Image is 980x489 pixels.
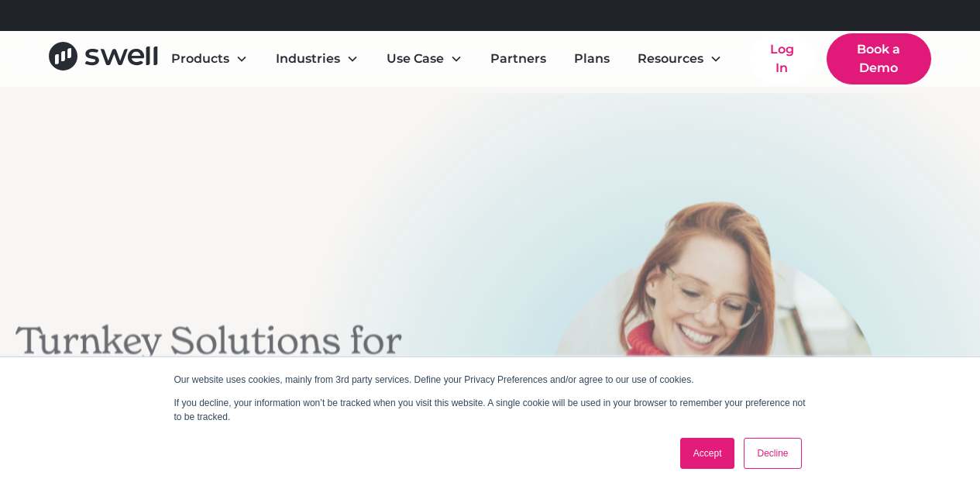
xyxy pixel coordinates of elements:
[478,43,559,74] a: Partners
[744,438,801,469] a: Decline
[750,34,814,84] a: Log In
[638,50,703,68] div: Resources
[263,43,371,74] div: Industries
[680,438,735,469] a: Accept
[276,50,340,68] div: Industries
[827,33,931,84] a: Book a Demo
[374,43,475,74] div: Use Case
[387,50,444,68] div: Use Case
[15,319,415,408] h2: Turnkey Solutions for Healthcare Feedback
[174,396,806,424] p: If you decline, your information won’t be tracked when you visit this website. A single cookie wi...
[562,43,622,74] a: Plans
[625,43,734,74] div: Resources
[159,43,260,74] div: Products
[174,373,806,387] p: Our website uses cookies, mainly from 3rd party services. Define your Privacy Preferences and/or ...
[49,42,158,76] a: home
[171,50,229,68] div: Products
